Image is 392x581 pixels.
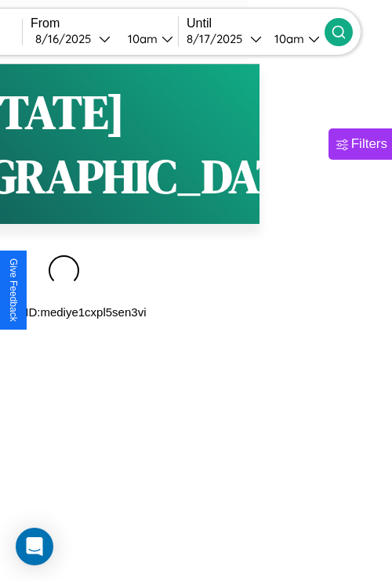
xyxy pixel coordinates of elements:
[16,528,53,565] div: Open Intercom Messenger
[187,16,325,31] label: Until
[31,16,178,31] label: From
[35,31,99,46] div: 8 / 16 / 2025
[262,31,325,47] button: 10am
[8,258,19,322] div: Give Feedback
[115,31,178,47] button: 10am
[351,136,387,152] div: Filters
[267,31,308,46] div: 10am
[187,31,250,46] div: 8 / 17 / 2025
[31,31,115,47] button: 8/16/2025
[120,31,162,46] div: 10am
